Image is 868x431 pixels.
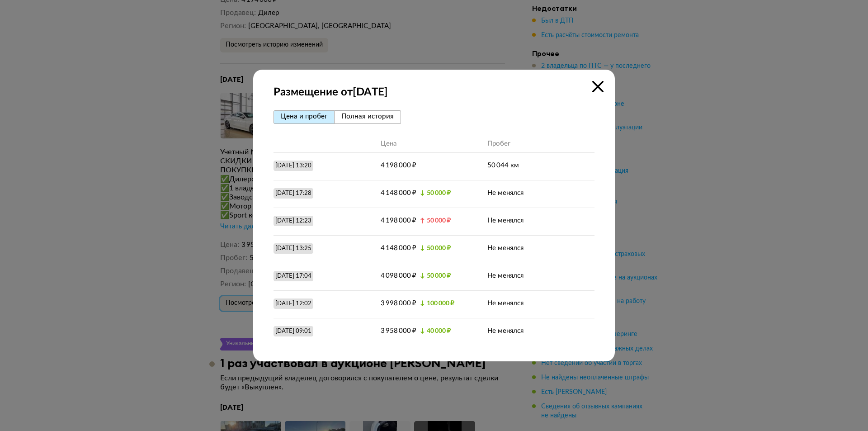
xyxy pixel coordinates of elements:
[427,218,451,224] span: 50 000 ₽
[381,245,416,251] span: 4 148 000 ₽
[427,300,454,307] span: 100 000 ₽
[381,162,416,169] span: 4 198 000 ₽
[275,189,311,198] div: [DATE] 17:28
[420,245,451,251] div: ↓
[274,85,594,99] strong: Размещение от [DATE]
[275,162,311,170] div: [DATE] 13:20
[487,189,524,198] div: Не менялся
[487,244,524,253] div: Не менялся
[275,245,311,253] div: [DATE] 13:25
[420,273,451,279] div: ↓
[275,300,311,308] div: [DATE] 12:02
[420,218,451,224] div: ↑
[381,272,416,279] span: 4 098 000 ₽
[420,190,451,196] div: ↓
[275,217,311,225] div: [DATE] 12:23
[427,245,451,251] span: 50 000 ₽
[381,189,416,196] span: 4 148 000 ₽
[427,190,451,196] span: 50 000 ₽
[420,328,451,334] div: ↓
[487,327,524,336] div: Не менялся
[487,140,510,148] div: Пробег
[274,110,335,124] button: Цена и пробег
[487,161,523,170] div: 50 044 км
[275,327,311,336] div: [DATE] 09:01
[487,272,524,280] div: Не менялся
[281,113,327,120] span: Цена и пробег
[487,217,524,225] div: Не менялся
[341,113,394,120] span: Полная история
[381,327,416,334] span: 3 958 000 ₽
[427,328,451,334] span: 40 000 ₽
[487,299,524,308] div: Не менялся
[381,300,416,307] span: 3 998 000 ₽
[381,140,396,148] div: Цена
[381,217,416,224] span: 4 198 000 ₽
[427,273,451,279] span: 50 000 ₽
[335,110,401,124] button: Полная история
[420,300,454,307] div: ↓
[275,272,311,280] div: [DATE] 17:04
